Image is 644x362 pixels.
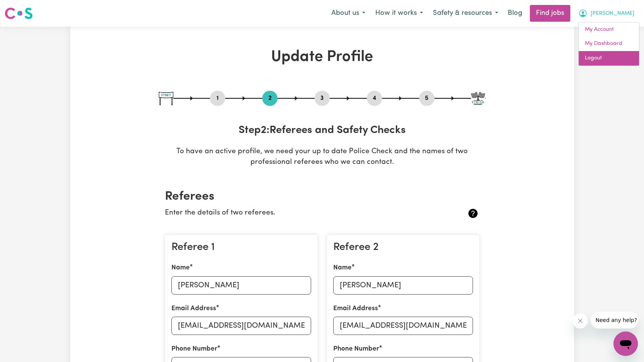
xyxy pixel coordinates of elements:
button: Go to step 3 [315,93,330,103]
h2: Referees [165,189,479,204]
label: Email Address [171,304,216,314]
label: Phone Number [171,344,217,354]
label: Phone Number [333,344,379,354]
iframe: Message from company [591,312,638,328]
div: My Account [578,22,639,66]
a: Find jobs [530,5,570,22]
a: Careseekers logo [5,5,33,22]
label: Email Address [333,304,378,314]
button: About us [326,5,370,21]
h1: Update Profile [159,48,486,66]
h3: Referee 2 [333,241,473,254]
span: [PERSON_NAME] [591,10,634,18]
iframe: Close message [573,313,588,328]
a: Blog [503,5,527,22]
button: Go to step 2 [262,93,278,103]
h3: Step 2 : Referees and Safety Checks [159,124,486,137]
label: Name [171,263,190,273]
a: My Dashboard [579,37,639,51]
button: Go to step 4 [367,93,382,103]
a: Logout [579,51,639,66]
button: My Account [573,5,639,21]
label: Name [333,263,352,273]
button: Safety & resources [428,5,503,21]
p: To have an active profile, we need your up to date Police Check and the names of two professional... [159,146,486,168]
p: Enter the details of two referees. [165,208,427,219]
button: How it works [370,5,428,21]
h3: Referee 1 [171,241,311,254]
a: My Account [579,22,639,37]
button: Go to step 1 [210,93,225,103]
iframe: Button to launch messaging window [613,332,638,356]
img: Careseekers logo [5,6,33,20]
button: Go to step 5 [419,93,434,103]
